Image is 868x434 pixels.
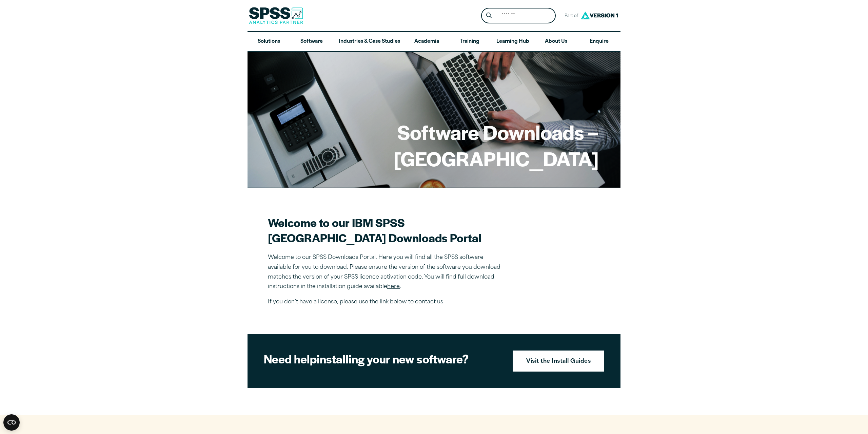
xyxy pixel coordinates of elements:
[387,284,400,289] a: here
[248,32,290,52] a: Solutions
[535,32,577,52] a: About Us
[269,119,599,171] h1: Software Downloads – [GEOGRAPHIC_DATA]
[448,32,491,52] a: Training
[268,297,505,307] p: If you don’t have a license, please use the link below to contact us
[290,32,333,52] a: Software
[486,13,492,18] svg: Search magnifying glass icon
[561,11,579,21] span: Part of
[578,32,620,52] a: Enquire
[3,414,20,431] button: Open CMP widget
[268,215,505,245] h2: Welcome to our IBM SPSS [GEOGRAPHIC_DATA] Downloads Portal
[481,8,556,24] form: Site Header Search Form
[579,9,620,22] img: Version1 Logo
[248,32,620,52] nav: Desktop version of site main menu
[333,32,406,52] a: Industries & Case Studies
[264,351,317,367] strong: Need help
[268,253,505,292] p: Welcome to our SPSS Downloads Portal. Here you will find all the SPSS software available for you ...
[483,10,495,22] button: Search magnifying glass icon
[526,357,591,366] strong: Visit the Install Guides
[406,32,448,52] a: Academia
[513,351,604,372] a: Visit the Install Guides
[491,32,535,52] a: Learning Hub
[264,351,501,366] h2: installing your new software?
[249,7,303,24] img: SPSS Analytics Partner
